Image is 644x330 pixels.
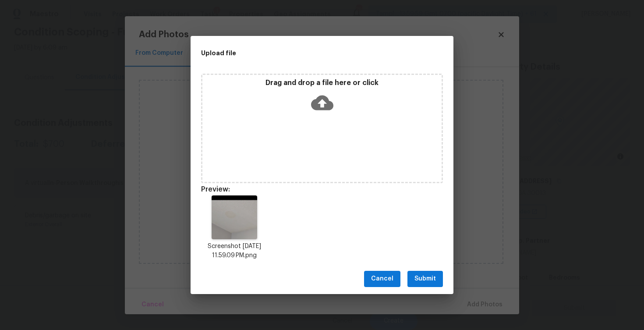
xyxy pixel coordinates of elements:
img: OgPon93wow4AAAAASUVORK5CYII= [212,195,258,239]
span: Submit [414,273,436,284]
p: Screenshot [DATE] 11.59.09 PM.png [201,242,268,260]
button: Submit [407,271,443,287]
span: Cancel [371,273,393,284]
h2: Upload file [201,48,403,58]
button: Cancel [364,271,400,287]
p: Drag and drop a file here or click [202,78,442,88]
